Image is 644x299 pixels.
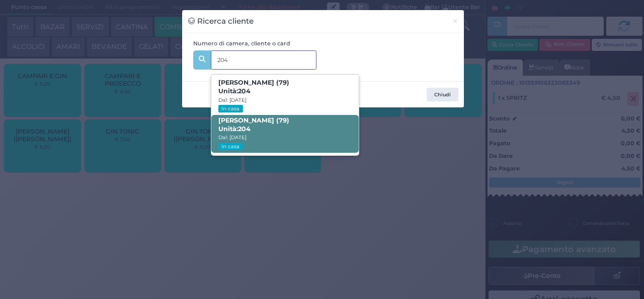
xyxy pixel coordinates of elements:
[452,16,458,27] span: ×
[218,87,251,96] span: Unità:
[193,39,290,48] label: Numero di camera, cliente o card
[218,79,289,95] b: [PERSON_NAME] (79)
[218,97,247,103] small: Dal: [DATE]
[427,88,458,102] button: Chiudi
[188,16,254,27] h3: Ricerca cliente
[446,10,464,33] button: Chiudi
[218,134,247,141] small: Dal: [DATE]
[211,50,316,70] input: Es. 'Mario Rossi', '220' o '108123234234'
[218,143,243,150] small: In casa
[218,105,243,112] small: In casa
[238,87,251,95] strong: 204
[218,116,289,133] b: [PERSON_NAME] (79)
[238,125,251,133] strong: 204
[218,125,251,134] span: Unità:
